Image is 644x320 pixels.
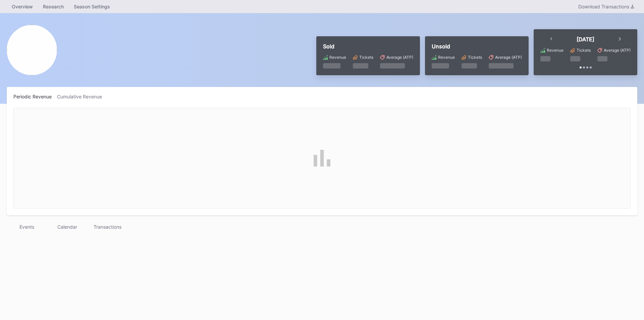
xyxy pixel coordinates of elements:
[359,55,373,60] div: Tickets
[577,36,594,43] div: [DATE]
[7,222,47,232] div: Events
[57,94,107,99] div: Cumulative Revenue
[547,48,563,53] div: Revenue
[323,43,413,50] div: Sold
[69,2,115,11] a: Season Settings
[432,43,522,50] div: Unsold
[495,55,522,60] div: Average (ATP)
[577,48,591,53] div: Tickets
[329,55,346,60] div: Revenue
[87,222,127,232] div: Transactions
[468,55,482,60] div: Tickets
[13,94,57,99] div: Periodic Revenue
[47,222,87,232] div: Calendar
[38,2,69,11] a: Research
[7,2,38,11] a: Overview
[575,2,637,11] button: Download Transactions
[386,55,413,60] div: Average (ATP)
[604,48,631,53] div: Average (ATP)
[578,4,634,9] div: Download Transactions
[438,55,455,60] div: Revenue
